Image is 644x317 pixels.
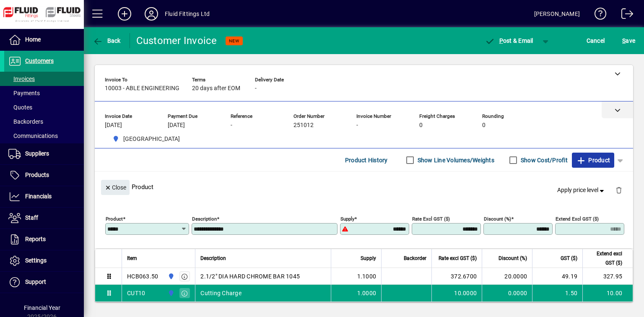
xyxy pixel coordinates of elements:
[231,122,232,129] span: -
[8,90,40,96] span: Payments
[576,153,610,167] span: Product
[166,288,175,298] span: AUCKLAND
[361,254,376,263] span: Supply
[192,85,240,92] span: 20 days after EOM
[416,156,494,164] label: Show Line Volumes/Weights
[200,289,241,297] span: Cutting Charge
[532,268,582,285] td: 49.19
[499,254,527,263] span: Discount (%)
[588,2,607,29] a: Knowledge Base
[622,37,626,44] span: S
[4,100,84,114] a: Quotes
[582,285,633,301] td: 10.00
[532,285,582,301] td: 1.50
[357,289,377,297] span: 1.0000
[4,29,84,50] a: Home
[293,122,314,129] span: 251012
[572,153,614,168] button: Product
[557,186,606,195] span: Apply price level
[8,104,32,111] span: Quotes
[499,37,503,44] span: P
[200,254,226,263] span: Description
[25,236,46,242] span: Reports
[4,208,84,229] a: Staff
[4,114,84,129] a: Backorders
[534,7,580,21] div: [PERSON_NAME]
[91,33,123,48] button: Back
[105,122,122,129] span: [DATE]
[439,254,477,263] span: Rate excl GST ($)
[622,34,635,47] span: ave
[84,33,130,48] app-page-header-button: Back
[111,6,138,21] button: Add
[127,272,158,281] div: HCB063.50
[519,156,568,164] label: Show Cost/Profit
[4,143,84,164] a: Suppliers
[192,216,217,222] mat-label: Description
[105,85,179,92] span: 10003 - ABLE ENGINEERING
[93,37,121,44] span: Back
[95,171,633,202] div: Product
[356,122,358,129] span: -
[255,85,257,92] span: -
[8,133,58,139] span: Communications
[104,181,126,195] span: Close
[106,216,123,222] mat-label: Product
[25,278,46,285] span: Support
[123,135,180,143] span: [GEOGRAPHIC_DATA]
[25,214,38,221] span: Staff
[8,118,43,125] span: Backorders
[340,216,354,222] mat-label: Supply
[437,272,477,281] div: 372.6700
[484,216,511,222] mat-label: Discount (%)
[101,180,130,195] button: Close
[166,272,175,281] span: AUCKLAND
[404,254,426,263] span: Backorder
[25,150,49,157] span: Suppliers
[25,36,41,43] span: Home
[342,153,391,168] button: Product History
[609,180,629,200] button: Delete
[25,171,49,178] span: Products
[584,33,607,48] button: Cancel
[4,165,84,186] a: Products
[4,129,84,143] a: Communications
[485,37,533,44] span: ost & Email
[25,257,47,264] span: Settings
[99,183,132,191] app-page-header-button: Close
[4,250,84,271] a: Settings
[109,134,183,144] span: AUCKLAND
[200,272,300,281] span: 2.1/2" DIA HARD CHROME BAR 1045
[25,193,52,200] span: Financials
[554,183,609,198] button: Apply price level
[561,254,577,263] span: GST ($)
[25,57,54,64] span: Customers
[419,122,423,129] span: 0
[345,153,388,167] span: Product History
[168,122,185,129] span: [DATE]
[620,33,637,48] button: Save
[24,304,60,311] span: Financial Year
[437,289,477,297] div: 10.0000
[582,268,633,285] td: 327.95
[587,34,605,47] span: Cancel
[127,289,145,297] div: CUT10
[4,272,84,293] a: Support
[357,272,377,281] span: 1.1000
[4,86,84,100] a: Payments
[8,75,35,82] span: Invoices
[482,285,532,301] td: 0.0000
[588,249,622,268] span: Extend excl GST ($)
[482,122,486,129] span: 0
[482,268,532,285] td: 20.0000
[615,2,634,29] a: Logout
[136,34,217,47] div: Customer Invoice
[138,6,165,21] button: Profile
[412,216,450,222] mat-label: Rate excl GST ($)
[609,186,629,194] app-page-header-button: Delete
[229,38,239,44] span: NEW
[165,7,210,21] div: Fluid Fittings Ltd
[556,216,599,222] mat-label: Extend excl GST ($)
[4,229,84,250] a: Reports
[480,33,538,48] button: Post & Email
